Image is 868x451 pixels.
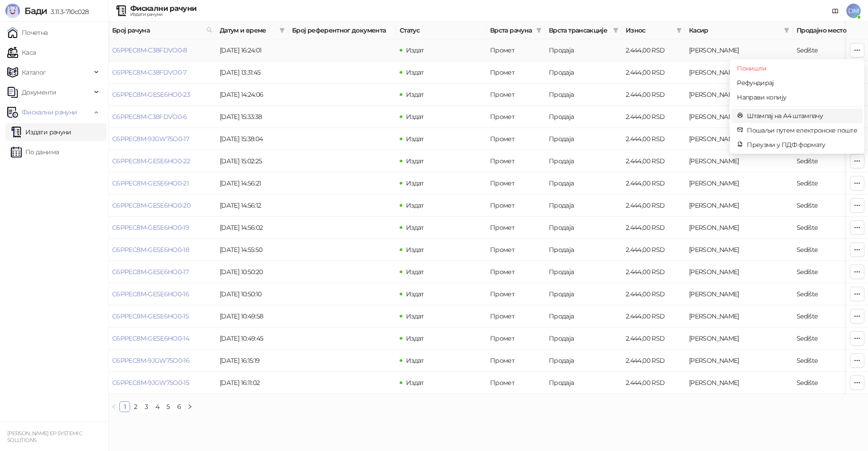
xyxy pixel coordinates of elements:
td: [DATE] 10:50:10 [216,283,288,305]
a: 2 [131,402,141,412]
td: Продаја [545,261,622,283]
span: filter [611,24,620,37]
a: Каса [7,43,36,62]
td: Darko Marković [685,150,793,172]
td: Darko Marković [685,195,793,217]
span: Издат [406,46,424,54]
a: C6PPEC8M-C38FDVO0-6 [112,113,187,121]
td: Продаја [545,106,622,128]
td: 2.444,00 RSD [622,106,685,128]
td: C6PPEC8M-9JGW75O0-16 [108,350,216,372]
td: [DATE] 10:49:58 [216,305,288,328]
span: Датум и време [220,25,276,35]
td: Промет [486,217,545,239]
span: Издат [406,268,424,276]
span: Издат [406,90,424,99]
span: Издат [406,379,424,387]
th: Касир [685,22,793,39]
a: Документација [828,4,843,18]
td: [DATE] 15:38:04 [216,128,288,150]
td: C6PPEC8M-C38FDVO0-6 [108,106,216,128]
li: Следећа страна [184,401,195,412]
li: 2 [130,401,141,412]
td: 2.444,00 RSD [622,328,685,350]
span: Каталог [22,63,46,81]
td: Darko Marković [685,261,793,283]
span: filter [536,28,542,33]
th: Број рачуна [108,22,216,39]
td: [DATE] 14:24:06 [216,84,288,106]
a: C6PPEC8M-GESE6HO0-23 [112,90,190,99]
td: Darko Marković [685,217,793,239]
a: C6PPEC8M-9JGW75O0-16 [112,356,189,365]
td: Darko Marković [685,350,793,372]
span: filter [676,28,682,33]
span: Пошаљи путем електронске поште [747,125,857,135]
th: Статус [396,22,486,39]
a: C6PPEC8M-GESE6HO0-17 [112,268,189,276]
th: Врста трансакције [545,22,622,39]
a: C6PPEC8M-GESE6HO0-18 [112,246,189,254]
td: 2.444,00 RSD [622,84,685,106]
td: Промет [486,239,545,261]
td: [DATE] 14:56:21 [216,172,288,195]
span: Издат [406,201,424,209]
button: right [184,401,195,412]
td: [DATE] 10:49:45 [216,328,288,350]
td: Продаја [545,150,622,172]
a: C6PPEC8M-GESE6HO0-15 [112,312,189,320]
td: C6PPEC8M-GESE6HO0-23 [108,84,216,106]
td: Промет [486,172,545,195]
td: Продаја [545,217,622,239]
span: filter [675,24,684,37]
td: [DATE] 16:24:01 [216,39,288,62]
td: Продаја [545,172,622,195]
a: C6PPEC8M-C38FDVO0-8 [112,46,187,54]
img: Logo [5,4,20,18]
td: Промет [486,106,545,128]
td: 2.444,00 RSD [622,172,685,195]
a: 3 [142,402,151,412]
td: Продаја [545,372,622,394]
td: [DATE] 15:02:25 [216,150,288,172]
span: Број рачуна [112,25,203,35]
li: 3 [141,401,152,412]
li: 4 [152,401,163,412]
a: C6PPEC8M-9JGW75O0-15 [112,379,189,387]
span: Издат [406,113,424,121]
td: Продаја [545,350,622,372]
td: Промет [486,261,545,283]
span: Издат [406,312,424,320]
td: Продаја [545,283,622,305]
a: C6PPEC8M-9JGW75O0-17 [112,135,189,143]
li: 1 [119,401,130,412]
td: Darko Marković [685,39,793,62]
td: C6PPEC8M-GESE6HO0-15 [108,305,216,328]
div: Фискални рачуни [130,5,196,12]
td: Darko Marković [685,328,793,350]
td: Продаја [545,239,622,261]
td: 2.444,00 RSD [622,195,685,217]
span: Издат [406,290,424,298]
div: Издати рачуни [130,12,196,17]
span: Издат [406,246,424,254]
td: Darko Marković [685,283,793,305]
span: Издат [406,223,424,232]
td: Продаја [545,62,622,84]
td: [DATE] 16:15:19 [216,350,288,372]
td: Darko Marković [685,239,793,261]
td: C6PPEC8M-GESE6HO0-21 [108,172,216,195]
td: Продаја [545,39,622,62]
a: 1 [120,402,130,412]
a: C6PPEC8M-GESE6HO0-16 [112,290,189,298]
a: Издати рачуни [11,123,71,141]
span: Документи [22,83,56,101]
small: [PERSON_NAME] EP SYSTEMIC SOLUTIONS [7,430,82,443]
td: C6PPEC8M-GESE6HO0-22 [108,150,216,172]
span: left [111,404,117,409]
td: Darko Marković [685,305,793,328]
a: C6PPEC8M-GESE6HO0-22 [112,157,190,165]
td: Darko Marković [685,172,793,195]
td: Промет [486,84,545,106]
li: 5 [163,401,174,412]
